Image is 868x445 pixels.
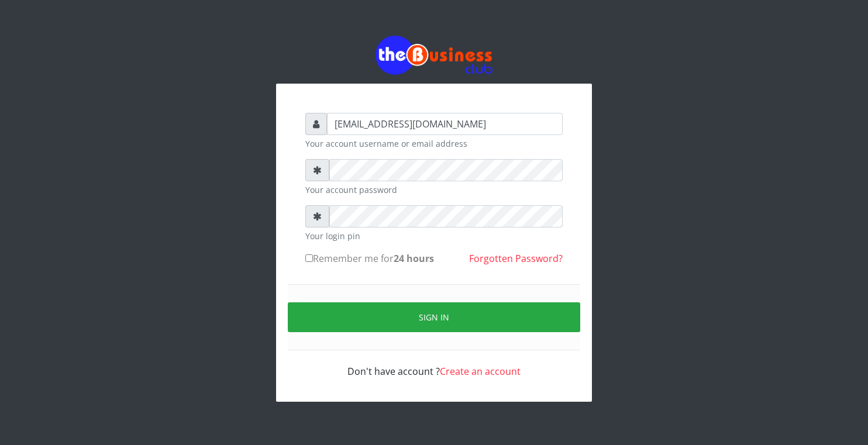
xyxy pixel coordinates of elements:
[440,365,521,378] a: Create an account
[305,230,563,242] small: Your login pin
[327,113,563,135] input: Username or email address
[305,137,563,150] small: Your account username or email address
[305,251,434,265] label: Remember me for
[305,254,313,262] input: Remember me for24 hours
[305,184,563,196] small: Your account password
[469,252,563,265] a: Forgotten Password?
[288,302,580,332] button: Sign in
[394,252,434,265] b: 24 hours
[305,350,563,378] div: Don't have account ?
